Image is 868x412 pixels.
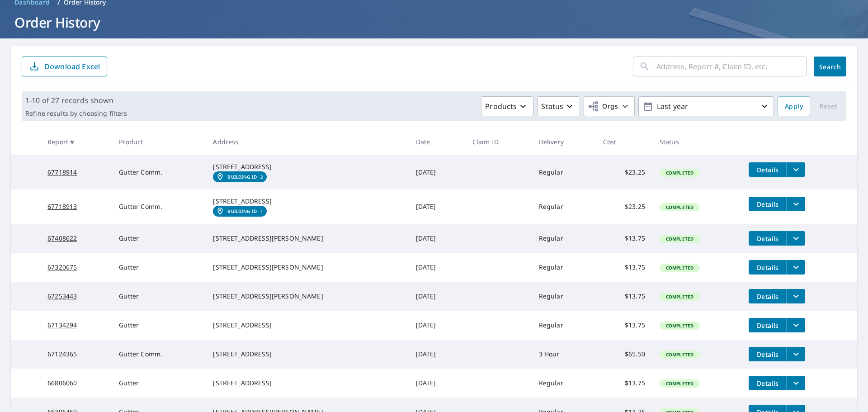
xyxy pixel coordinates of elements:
tcxspan: Call 67408622 via 3CX [47,234,77,242]
button: filesDropdownBtn-67718913 [787,197,805,211]
button: Search [814,57,846,76]
tcxspan: Call 66806060 via 3CX [47,379,77,387]
tcxspan: Call 67718914 via 3CX [47,168,77,176]
tcxspan: Call 67253443 via 3CX [47,292,77,300]
span: Completed [660,294,699,300]
button: detailsBtn-67134294 [749,318,787,332]
th: Status [652,128,742,155]
em: Building ID [227,174,257,180]
td: $65.50 [596,340,652,369]
div: [STREET_ADDRESS] [213,379,401,388]
p: Refine results by choosing filters [25,109,127,118]
th: Delivery [532,128,596,155]
td: Regular [532,155,596,189]
td: [DATE] [409,369,465,398]
td: Gutter [112,282,206,311]
span: Details [754,321,781,330]
th: Date [409,128,465,155]
button: detailsBtn-67253443 [749,289,787,303]
td: $13.75 [596,224,652,253]
td: [DATE] [409,189,465,224]
td: [DATE] [409,282,465,311]
span: Search [821,62,839,71]
td: [DATE] [409,340,465,369]
th: Address [206,128,408,155]
button: filesDropdownBtn-67134294 [787,318,805,332]
td: Regular [532,224,596,253]
td: $13.75 [596,369,652,398]
td: $13.75 [596,311,652,340]
span: Completed [660,380,699,387]
button: Products [481,96,533,116]
input: Address, Report #, Claim ID, etc. [656,54,807,79]
a: Building ID2 [213,171,267,182]
td: Gutter Comm. [112,340,206,369]
th: Cost [596,128,652,155]
button: detailsBtn-67408622 [749,231,787,246]
td: $13.75 [596,282,652,311]
span: Apply [785,101,803,112]
tcxspan: Call 67718913 via 3CX [47,202,77,211]
div: [STREET_ADDRESS] [213,350,401,359]
p: Products [485,101,517,112]
td: [DATE] [409,253,465,282]
button: detailsBtn-67124365 [749,347,787,361]
td: [DATE] [409,155,465,189]
button: Last year [638,96,774,116]
td: Regular [532,311,596,340]
td: Regular [532,369,596,398]
button: Status [537,96,580,116]
td: Gutter Comm. [112,155,206,189]
span: Details [754,166,781,174]
tcxspan: Call 67134294 via 3CX [47,321,77,329]
em: Building ID [227,208,257,214]
td: Gutter [112,224,206,253]
td: Gutter [112,311,206,340]
td: Regular [532,189,596,224]
div: [STREET_ADDRESS] [213,197,401,206]
span: Details [754,379,781,388]
button: filesDropdownBtn-67408622 [787,231,805,246]
button: detailsBtn-66806060 [749,376,787,390]
div: [STREET_ADDRESS][PERSON_NAME] [213,292,401,301]
span: Details [754,200,781,208]
th: Product [112,128,206,155]
td: Gutter [112,369,206,398]
span: Completed [660,351,699,358]
span: Completed [660,265,699,271]
p: 1-10 of 27 records shown [25,95,127,106]
button: detailsBtn-67320675 [749,260,787,275]
button: detailsBtn-67718913 [749,197,787,211]
span: Details [754,234,781,243]
button: Apply [778,96,810,116]
td: Regular [532,253,596,282]
div: [STREET_ADDRESS][PERSON_NAME] [213,234,401,243]
td: Gutter [112,253,206,282]
button: filesDropdownBtn-66806060 [787,376,805,390]
span: Details [754,350,781,359]
h1: Order History [11,13,857,32]
button: filesDropdownBtn-67253443 [787,289,805,303]
p: Download Excel [44,62,100,71]
div: [STREET_ADDRESS][PERSON_NAME] [213,263,401,272]
p: Last year [653,99,759,114]
span: Completed [660,236,699,242]
tcxspan: Call 67320675 via 3CX [47,263,77,271]
td: $23.25 [596,189,652,224]
button: Download Excel [22,57,107,76]
tcxspan: Call 67124365 via 3CX [47,350,77,358]
span: Completed [660,204,699,210]
a: Building ID1 [213,206,267,217]
button: filesDropdownBtn-67320675 [787,260,805,275]
td: Gutter Comm. [112,189,206,224]
button: filesDropdownBtn-67124365 [787,347,805,361]
span: Details [754,263,781,272]
td: [DATE] [409,224,465,253]
span: Orgs [588,101,618,112]
th: Report # [40,128,112,155]
td: $23.25 [596,155,652,189]
div: [STREET_ADDRESS] [213,321,401,330]
td: $13.75 [596,253,652,282]
span: Completed [660,322,699,329]
th: Claim ID [465,128,532,155]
